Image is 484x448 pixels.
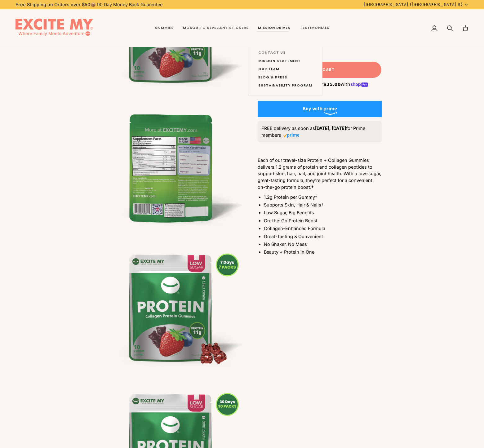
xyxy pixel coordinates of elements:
[258,83,312,88] span: Sustainability Program
[103,98,242,237] img: PROTEIN Gummies
[300,25,329,30] span: Testimonials
[264,225,382,232] li: Collagen-Enhanced Formula
[264,233,382,240] li: Great-Tasting & Convenient
[295,9,334,47] a: Testimonials
[178,9,253,47] a: Mosquito Repellent Stickers
[258,59,312,64] span: Mission Statement
[258,67,312,72] span: Our Team
[258,82,312,90] a: Sustainability Program
[155,25,174,30] span: Gummies
[359,2,473,7] button: [GEOGRAPHIC_DATA] ([GEOGRAPHIC_DATA] $)
[16,19,93,38] img: EXCITE MY®
[258,73,312,82] a: Blog & Press
[258,157,381,190] span: Each of our travel-size Protein + Collagen Gummies delivers 1.2 grams of protein and collagen pep...
[103,237,242,377] img: PROTEIN Gummies
[253,9,295,47] a: Mission Driven
[183,25,249,30] span: Mosquito Repellent Stickers
[16,1,162,8] p: 📦 90 Day Money Back Guarentee
[253,9,295,47] div: Mission Driven Contact Us Mission Statement Our Team Blog & Press Sustainability Program
[258,50,312,55] span: Contact Us
[264,241,382,248] li: No Shaker, No Mess
[264,194,382,201] li: 1.2g Protein per Gummy†
[264,209,382,216] li: Low Sugar, Big Benefits
[264,249,382,255] li: Beauty + Protein in One
[150,9,178,47] a: Gummies
[258,57,312,65] a: Mission Statement
[258,65,312,73] a: Our Team
[258,75,312,80] span: Blog & Press
[16,2,90,7] strong: Free Shipping on Orders over $50
[264,202,382,208] li: Supports Skin, Hair & Nails†
[258,49,312,57] a: Contact Us
[264,217,382,224] li: On-the-Go Protein Boost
